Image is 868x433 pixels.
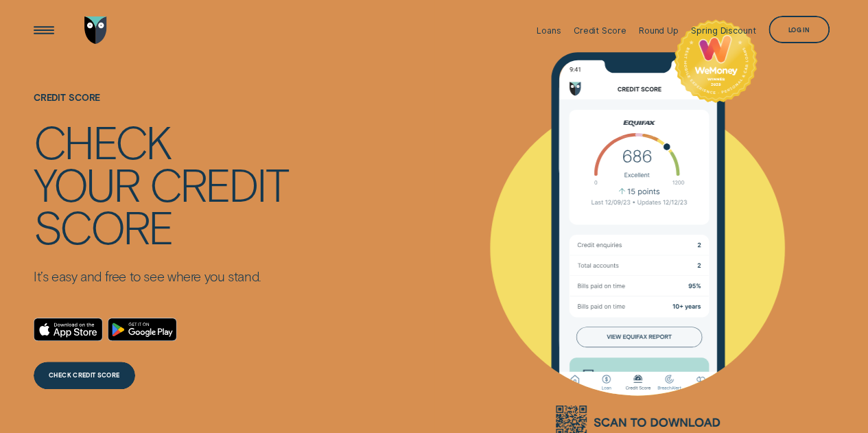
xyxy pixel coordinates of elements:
[769,16,830,43] button: Log in
[150,163,288,205] div: credit
[639,25,679,36] div: Round Up
[108,318,177,341] a: Android App on Google Play
[34,362,135,389] a: CHECK CREDIT SCORE
[34,268,288,285] p: It’s easy and free to see where you stand.
[34,120,288,248] h4: Check your credit score
[84,16,107,44] img: Wisr
[34,93,288,121] h1: Credit Score
[30,16,58,44] button: Open Menu
[34,318,103,341] a: Download on the App Store
[34,205,172,248] div: score
[537,25,561,36] div: Loans
[34,120,171,163] div: Check
[34,163,139,205] div: your
[574,25,626,36] div: Credit Score
[691,25,755,36] div: Spring Discount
